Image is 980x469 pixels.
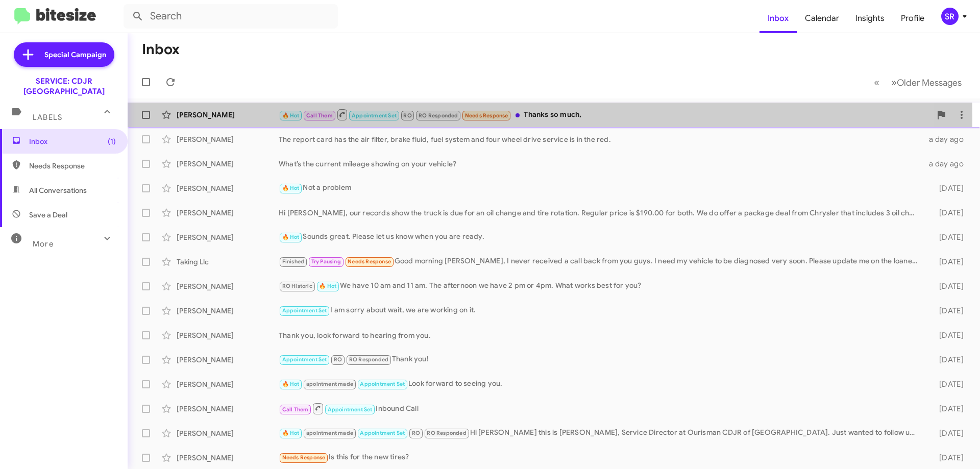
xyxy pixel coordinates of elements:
div: Not a problem [279,182,923,194]
span: Needs Response [348,258,391,265]
a: Calendar [797,4,847,33]
div: [DATE] [923,355,972,365]
button: Previous [868,72,886,93]
span: apointment made [306,430,353,436]
div: Thank you! [279,354,923,365]
span: Appointment Set [282,307,327,314]
div: SR [941,8,959,25]
input: Search [124,4,338,29]
a: Inbox [759,4,797,33]
span: Older Messages [897,77,962,88]
div: [PERSON_NAME] [177,330,279,340]
div: Hi [PERSON_NAME], our records show the truck is due for an oil change and tire rotation. Regular ... [279,208,923,218]
span: Call Them [306,112,333,119]
span: RO Responded [427,430,466,436]
span: « [874,76,879,89]
span: 🔥 Hot [282,381,300,387]
div: [PERSON_NAME] [177,404,279,414]
div: [DATE] [923,281,972,291]
div: [DATE] [923,306,972,316]
span: 🔥 Hot [282,430,300,436]
span: Finished [282,258,305,265]
div: [DATE] [923,330,972,340]
div: Hi [PERSON_NAME] this is [PERSON_NAME], Service Director at Ourisman CDJR of [GEOGRAPHIC_DATA]. J... [279,427,923,439]
div: [PERSON_NAME] [177,428,279,438]
span: RO [403,112,411,119]
div: [PERSON_NAME] [177,183,279,193]
div: [DATE] [923,379,972,389]
span: Appointment Set [360,430,405,436]
div: [DATE] [923,208,972,218]
span: Save a Deal [29,210,67,220]
span: 🔥 Hot [282,112,300,119]
span: Needs Response [29,161,116,171]
div: [PERSON_NAME] [177,355,279,365]
div: Inbound Call [279,402,923,415]
span: apointment made [306,381,353,387]
div: [DATE] [923,453,972,463]
div: I am sorry about wait, we are working on it. [279,305,923,316]
span: Appointment Set [328,406,373,413]
div: [PERSON_NAME] [177,379,279,389]
div: The report card has the air filter, brake fluid, fuel system and four wheel drive service is in t... [279,134,923,144]
span: 🔥 Hot [282,234,300,240]
span: Appointment Set [360,381,405,387]
div: Taking Llc [177,257,279,267]
div: [PERSON_NAME] [177,306,279,316]
h1: Inbox [142,41,180,58]
span: Appointment Set [282,356,327,363]
div: [PERSON_NAME] [177,208,279,218]
span: (1) [108,136,116,146]
div: [PERSON_NAME] [177,134,279,144]
div: [DATE] [923,257,972,267]
button: SR [933,8,969,25]
div: We have 10 am and 11 am. The afternoon we have 2 pm or 4pm. What works best for you? [279,280,923,292]
button: Next [885,72,968,93]
a: Profile [893,4,933,33]
span: 🔥 Hot [319,283,336,289]
div: [DATE] [923,183,972,193]
span: Needs Response [282,454,326,461]
span: Labels [33,113,62,122]
span: Special Campaign [44,50,106,60]
span: RO Responded [349,356,388,363]
div: Thanks so much, [279,108,931,121]
a: Insights [847,4,893,33]
div: Is this for the new tires? [279,452,923,463]
div: a day ago [923,159,972,169]
div: Thank you, look forward to hearing from you. [279,330,923,340]
span: Inbox [29,136,116,146]
span: RO [334,356,342,363]
span: Call Them [282,406,309,413]
div: [PERSON_NAME] [177,232,279,242]
div: [DATE] [923,232,972,242]
span: Try Pausing [311,258,341,265]
span: More [33,239,54,249]
span: Needs Response [465,112,508,119]
div: [PERSON_NAME] [177,281,279,291]
div: [PERSON_NAME] [177,159,279,169]
nav: Page navigation example [868,72,968,93]
a: Special Campaign [14,42,114,67]
div: [PERSON_NAME] [177,110,279,120]
span: » [891,76,897,89]
div: Good morning [PERSON_NAME], I never received a call back from you guys. I need my vehicle to be d... [279,256,923,267]
div: [PERSON_NAME] [177,453,279,463]
span: All Conversations [29,185,87,195]
div: a day ago [923,134,972,144]
span: RO Historic [282,283,312,289]
span: Appointment Set [352,112,397,119]
div: What’s the current mileage showing on your vehicle? [279,159,923,169]
span: 🔥 Hot [282,185,300,191]
div: Sounds great. Please let us know when you are ready. [279,231,923,243]
div: [DATE] [923,428,972,438]
span: RO [412,430,420,436]
div: [DATE] [923,404,972,414]
span: RO Responded [419,112,458,119]
div: Look forward to seeing you. [279,378,923,390]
